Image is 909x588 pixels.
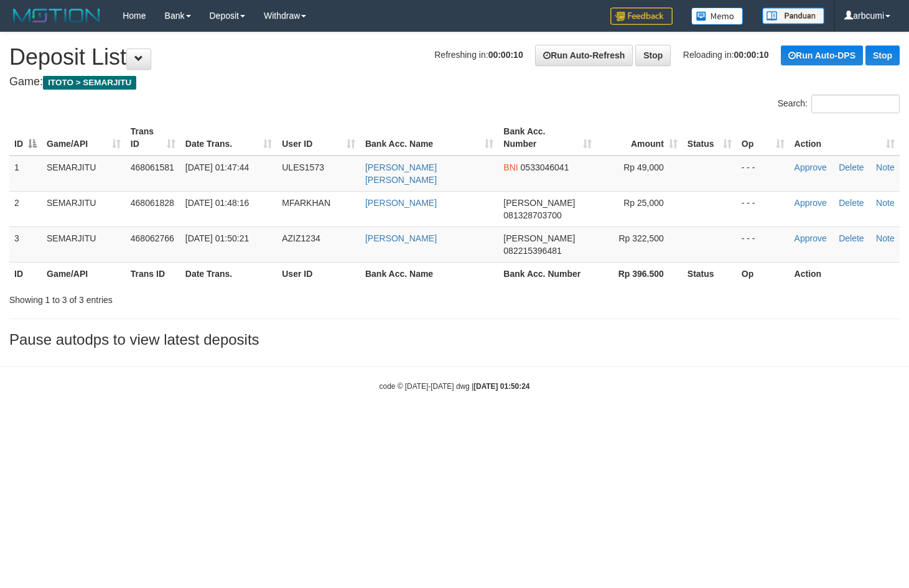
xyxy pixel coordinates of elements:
[762,7,824,24] img: panduan.png
[691,7,744,25] img: Button%20Memo.svg
[790,120,900,156] th: Action: activate to sort column ascending
[126,120,180,156] th: Trans ID: activate to sort column ascending
[360,262,498,285] th: Bank Acc. Name
[839,198,864,208] a: Delete
[180,262,277,285] th: Date Trans.
[737,226,790,262] td: - - -
[535,45,633,66] a: Run Auto-Refresh
[737,262,790,285] th: Op
[876,233,895,243] a: Note
[9,262,42,285] th: ID
[42,120,126,156] th: Game/API: activate to sort column ascending
[360,120,498,156] th: Bank Acc. Name: activate to sort column ascending
[473,382,529,391] strong: [DATE] 01:50:24
[131,162,174,172] span: 468061581
[737,120,790,156] th: Op: activate to sort column ascending
[9,120,42,156] th: ID: activate to sort column descending
[9,226,42,262] td: 3
[503,233,575,243] span: [PERSON_NAME]
[876,162,895,172] a: Note
[790,262,900,285] th: Action
[9,45,900,70] h1: Deposit List
[521,162,569,172] span: Copy 0533046041 to clipboard
[126,262,180,285] th: Trans ID
[9,156,42,192] td: 1
[365,233,437,243] a: [PERSON_NAME]
[623,198,664,208] span: Rp 25,000
[683,120,737,156] th: Status: activate to sort column ascending
[737,156,790,192] td: - - -
[488,50,523,60] strong: 00:00:10
[795,233,827,243] a: Approve
[683,262,737,285] th: Status
[865,45,900,65] a: Stop
[365,198,437,208] a: [PERSON_NAME]
[185,162,249,172] span: [DATE] 01:47:44
[185,198,249,208] span: [DATE] 01:48:16
[839,162,864,172] a: Delete
[811,95,900,113] input: Search:
[876,198,895,208] a: Note
[839,233,864,243] a: Delete
[503,162,518,172] span: BNI
[795,198,827,208] a: Approve
[623,162,664,172] span: Rp 49,000
[9,6,104,25] img: MOTION_logo.png
[610,7,673,25] img: Feedback.jpg
[498,262,597,285] th: Bank Acc. Number
[503,210,561,220] span: Copy 081328703700 to clipboard
[597,120,683,156] th: Amount: activate to sort column ascending
[778,95,900,113] label: Search:
[42,191,126,226] td: SEMARJITU
[503,198,575,208] span: [PERSON_NAME]
[737,191,790,226] td: - - -
[380,382,530,391] small: code © [DATE]-[DATE] dwg |
[42,156,126,192] td: SEMARJITU
[434,50,523,60] span: Refreshing in:
[618,233,663,243] span: Rp 322,500
[9,289,370,306] div: Showing 1 to 3 of 3 entries
[180,120,277,156] th: Date Trans.: activate to sort column ascending
[277,120,360,156] th: User ID: activate to sort column ascending
[282,198,330,208] span: MFARKHAN
[42,226,126,262] td: SEMARJITU
[781,45,863,65] a: Run Auto-DPS
[365,162,437,185] a: [PERSON_NAME] [PERSON_NAME]
[131,198,174,208] span: 468061828
[277,262,360,285] th: User ID
[795,162,827,172] a: Approve
[498,120,597,156] th: Bank Acc. Number: activate to sort column ascending
[9,76,900,88] h4: Game:
[282,162,324,172] span: ULES1573
[597,262,683,285] th: Rp 396.500
[42,262,126,285] th: Game/API
[43,76,136,90] span: ITOTO > SEMARJITU
[635,45,671,66] a: Stop
[503,246,561,256] span: Copy 082215396481 to clipboard
[131,233,174,243] span: 468062766
[683,50,769,60] span: Reloading in:
[734,50,769,60] strong: 00:00:10
[185,233,249,243] span: [DATE] 01:50:21
[9,191,42,226] td: 2
[282,233,320,243] span: AZIZ1234
[9,332,900,348] h3: Pause autodps to view latest deposits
